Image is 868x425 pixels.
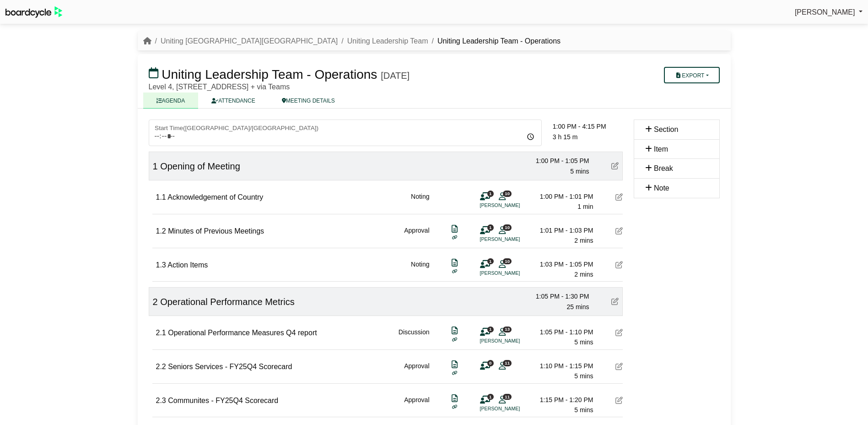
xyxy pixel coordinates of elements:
[503,327,512,332] span: 13
[168,329,317,337] span: Operational Performance Measures Q4 report
[381,70,410,81] div: [DATE]
[487,224,494,230] span: 1
[168,363,292,371] span: Seniors Services - FY25Q4 Scorecard
[529,327,593,337] div: 1:05 PM - 1:10 PM
[487,360,494,366] span: 0
[525,291,589,301] div: 1:05 PM - 1:30 PM
[404,225,429,246] div: Approval
[156,261,166,269] span: 1.3
[480,269,549,277] li: [PERSON_NAME]
[795,8,855,16] span: [PERSON_NAME]
[654,184,669,192] span: Note
[654,145,668,153] span: Item
[162,67,377,82] span: Uniting Leadership Team - Operations
[160,297,294,307] span: Operational Performance Metrics
[143,93,199,109] a: AGENDA
[503,224,512,230] span: 10
[156,397,166,404] span: 2.3
[566,303,589,311] span: 25 mins
[574,271,593,278] span: 2 mins
[664,67,719,83] button: Export
[574,338,593,346] span: 5 mins
[654,164,673,172] span: Break
[149,83,290,91] span: Level 4, [STREET_ADDRESS] + via Teams
[529,191,593,202] div: 1:00 PM - 1:01 PM
[503,258,512,264] span: 10
[553,133,577,141] span: 3 h 15 m
[487,327,494,332] span: 1
[428,35,561,47] li: Uniting Leadership Team - Operations
[168,397,278,404] span: Communites - FY25Q4 Scorecard
[487,191,494,196] span: 1
[143,35,561,47] nav: breadcrumb
[525,156,589,166] div: 1:00 PM - 1:05 PM
[503,191,512,196] span: 10
[574,372,593,380] span: 5 mins
[487,258,494,264] span: 1
[654,125,678,133] span: Section
[269,93,348,109] a: MEETING DETAILS
[570,168,589,175] span: 5 mins
[577,203,593,210] span: 1 min
[503,360,512,366] span: 11
[156,193,166,201] span: 1.1
[574,237,593,244] span: 2 mins
[574,406,593,414] span: 5 mins
[553,121,623,131] div: 1:00 PM - 4:15 PM
[153,297,158,307] span: 2
[529,395,593,405] div: 1:15 PM - 1:20 PM
[480,405,549,413] li: [PERSON_NAME]
[167,261,208,269] span: Action Items
[404,361,429,381] div: Approval
[156,363,166,371] span: 2.2
[529,259,593,269] div: 1:03 PM - 1:05 PM
[156,227,166,235] span: 1.2
[156,329,166,337] span: 2.1
[480,202,549,209] li: [PERSON_NAME]
[487,394,494,400] span: 1
[529,361,593,371] div: 1:10 PM - 1:15 PM
[168,227,264,235] span: Minutes of Previous Meetings
[480,235,549,243] li: [PERSON_NAME]
[795,6,863,18] a: [PERSON_NAME]
[5,6,62,18] img: BoardcycleBlackGreen-aaafeed430059cb809a45853b8cf6d952af9d84e6e89e1f1685b34bfd5cb7d64.svg
[198,93,268,109] a: ATTENDANCE
[153,161,158,171] span: 1
[480,337,549,345] li: [PERSON_NAME]
[503,394,512,400] span: 11
[411,191,429,212] div: Noting
[167,193,263,201] span: Acknowledgement of Country
[399,327,430,348] div: Discussion
[160,161,240,171] span: Opening of Meeting
[411,259,429,280] div: Noting
[529,225,593,235] div: 1:01 PM - 1:03 PM
[404,395,429,415] div: Approval
[161,37,338,45] a: Uniting [GEOGRAPHIC_DATA][GEOGRAPHIC_DATA]
[347,37,428,45] a: Uniting Leadership Team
